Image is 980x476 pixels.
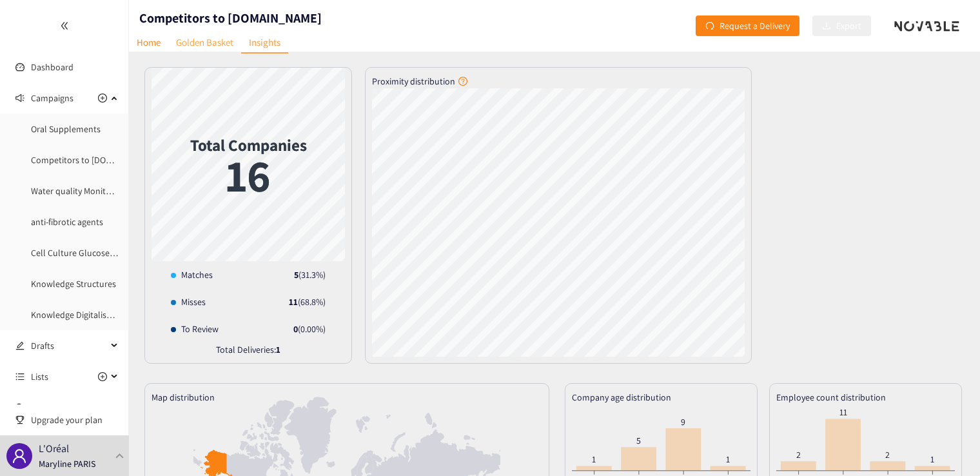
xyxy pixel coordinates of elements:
tspan: 9 [681,416,685,428]
a: Knowledge Digitalisation [31,309,126,321]
span: Campaigns [31,85,73,111]
a: Oral Supplements [31,123,101,135]
span: plus-circle [98,372,107,381]
span: double-left [60,21,69,30]
strong: 11 [289,296,298,308]
a: Water quality Monitoring software [31,185,161,197]
iframe: Chat Widget [770,337,980,476]
strong: 1 [276,344,280,355]
div: Company age distribution [572,390,751,404]
a: anti-fibrotic agents [31,216,103,228]
p: Maryline PARIS [39,457,95,471]
div: Proximity distribution [372,74,745,88]
a: Cell Culture Glucose Monitoring [31,247,153,259]
p: L'Oréal [39,441,69,457]
span: unordered-list [15,372,24,381]
div: ( 31.3 %) [294,268,326,282]
span: Drafts [31,333,107,359]
button: redoRequest a Delivery [696,15,799,36]
div: ( 0.00 %) [293,322,326,336]
div: Total Deliveries: [152,342,345,363]
tspan: 5 [636,435,641,446]
strong: 5 [294,269,299,281]
h1: Competitors to [DOMAIN_NAME] [139,9,322,27]
div: To Review [171,322,219,336]
div: Matches [171,268,213,282]
strong: 0 [293,323,298,335]
div: Widget de chat [770,337,980,476]
span: plus-circle [98,94,107,103]
a: Competitors to [DOMAIN_NAME] [31,154,155,166]
span: Upgrade your plan [31,407,119,433]
tspan: 1 [726,454,730,466]
div: Misses [171,295,206,309]
a: Golden Basket [168,32,241,52]
span: Request a Delivery [720,19,790,33]
button: downloadExport [812,15,871,36]
a: Dashboard [31,61,73,73]
tspan: 1 [592,454,596,466]
a: Home [129,32,168,52]
div: Map distribution [152,390,542,404]
a: Knowledge Structures [31,278,116,290]
span: Lists [31,364,48,390]
span: question-circle [458,77,467,86]
div: ( 68.8 %) [289,295,326,309]
a: Insights [241,32,288,54]
span: trophy [15,415,24,424]
span: edit [15,341,24,350]
a: Real-time search [31,402,95,413]
span: user [12,448,27,464]
span: redo [705,21,714,32]
span: sound [15,94,24,103]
